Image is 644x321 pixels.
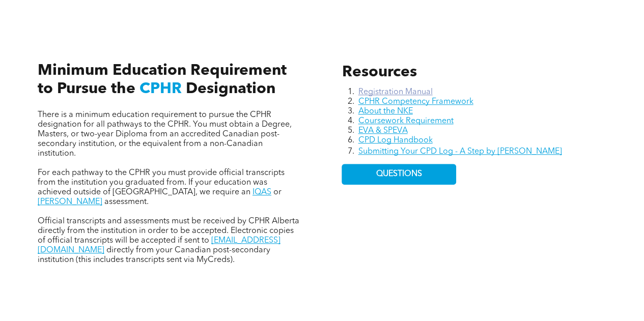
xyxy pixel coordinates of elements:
[342,65,416,80] span: Resources
[358,107,412,115] a: About the NKE
[342,164,456,185] a: QUESTIONS
[358,117,453,125] a: Coursework Requirement
[104,198,149,206] span: assessment.
[186,81,275,97] span: Designation
[376,169,422,179] span: QUESTIONS
[38,63,287,97] span: Minimum Education Requirement to Pursue the
[358,136,432,144] a: CPD Log Handbook
[358,88,432,96] a: Registration Manual
[38,217,299,245] span: Official transcripts and assessments must be received by CPHR Alberta directly from the instituti...
[38,111,292,158] span: There is a minimum education requirement to pursue the CPHR designation for all pathways to the C...
[38,237,281,254] a: [EMAIL_ADDRESS][DOMAIN_NAME]
[358,127,407,135] a: EVA & SPEVA
[38,169,285,196] span: For each pathway to the CPHR you must provide official transcripts from the institution you gradu...
[358,148,562,156] a: Submitting Your CPD Log - A Step by [PERSON_NAME]
[273,188,282,196] span: or
[358,98,473,106] a: CPHR Competency Framework
[38,198,102,206] a: [PERSON_NAME]
[38,246,270,264] span: directly from your Canadian post-secondary institution (this includes transcripts sent via MyCreds).
[253,188,271,196] a: IQAS
[139,81,182,97] span: CPHR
